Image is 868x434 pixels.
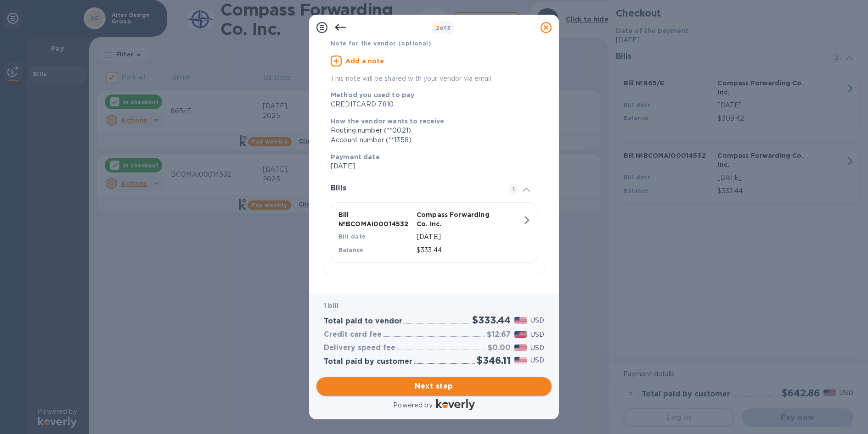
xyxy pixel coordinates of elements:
h3: Credit card fee [324,330,382,339]
p: USD [530,356,544,365]
div: Account number (**1358) [331,135,530,145]
b: Bill date [338,233,366,240]
h2: $346.11 [477,355,511,366]
button: Next step [316,377,552,395]
span: 2 [436,24,440,31]
p: This note will be shared with your vendor via email [331,74,537,83]
button: Bill №BCOMAI00014532Compass Forwarding Co. Inc.Bill date[DATE]Balance$333.44 [331,202,537,263]
h3: Delivery speed fee [324,344,395,352]
h3: $12.67 [487,330,511,339]
h3: Total paid to vendor [324,317,402,326]
b: Method you used to pay [331,91,414,99]
img: USD [514,345,527,351]
b: of 3 [436,24,451,31]
p: USD [530,343,544,353]
b: Balance [338,246,364,253]
p: $333.44 [417,245,522,255]
p: USD [530,316,544,325]
img: USD [514,317,527,323]
span: Next step [324,381,544,392]
b: 1 bill [324,302,338,309]
span: 1 [508,184,519,195]
img: USD [514,357,527,363]
h3: $0.00 [488,344,511,352]
div: CREDITCARD 7810 [331,100,530,109]
p: Powered by [393,401,432,410]
p: Bill № BCOMAI00014532 [338,210,413,228]
b: How the vendor wants to receive [331,117,445,125]
p: [DATE] [417,232,522,242]
img: Logo [436,399,475,410]
img: USD [514,331,527,338]
p: Compass Forwarding Co. Inc. [417,210,491,228]
h2: $333.44 [472,314,511,326]
h3: Total paid by customer [324,357,412,366]
p: USD [530,330,544,339]
div: Routing number (**0021) [331,126,530,135]
p: [DATE] [331,161,530,171]
b: Payment date [331,153,380,161]
b: Note for the vendor (optional) [331,40,431,47]
h3: Bills [331,184,497,193]
div: Note for the vendor (optional)Add a noteThis note will be shared with your vendor via email [331,12,537,83]
u: Add a note [345,57,384,65]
